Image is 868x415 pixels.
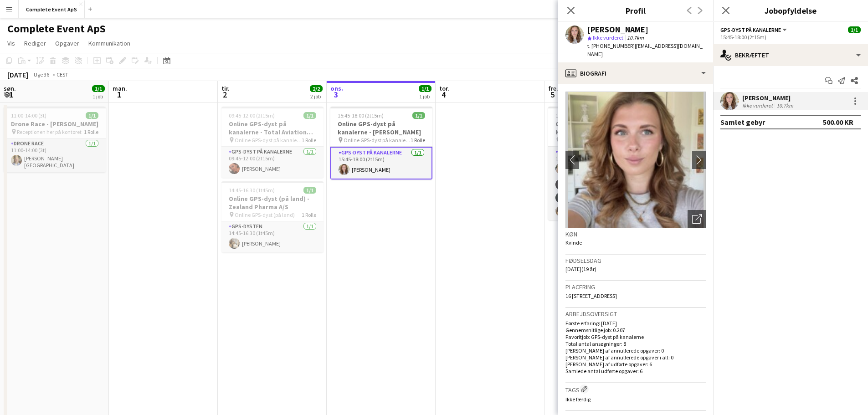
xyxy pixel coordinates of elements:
app-job-card: 14:45-16:30 (1t45m)1/1Online GPS-dyst (på land) - Zealand Pharma A/S Online GPS-dyst (på land)1 R... [221,181,324,252]
span: tir. [221,84,230,92]
span: 1/1 [86,112,98,119]
span: 1 [111,89,127,100]
span: 16 [STREET_ADDRESS] [565,292,617,299]
app-job-card: 11:45-15:30 (3t45m)4/4Gådespillet - Det Hvide Snit - Novo Nordisk A/S Kavalergården lokaler ved s... [548,107,650,220]
span: Ikke vurderet [593,34,623,41]
span: 3 [329,89,343,100]
span: ons. [330,84,343,92]
div: [PERSON_NAME] [587,26,648,34]
h3: Online GPS-dyst på kanalerne - Total Aviation Ltd A/S [221,120,324,136]
h3: Arbejdsoversigt [565,310,706,318]
span: Online GPS-dyst på kanalerne [344,137,411,143]
div: 1 job [92,93,104,100]
span: søn. [4,84,16,92]
span: 1/1 [303,112,316,119]
a: Kommunikation [85,37,134,49]
span: tor. [439,84,449,92]
button: GPS-dyst på kanalerne [720,26,788,33]
span: 5 [547,89,558,100]
div: 2 job [310,93,322,100]
div: Samlet gebyr [720,118,765,127]
span: Kvinde [565,239,582,246]
a: Opgaver [51,37,83,49]
span: 2 [220,89,230,100]
span: 14:45-16:30 (1t45m) [229,187,275,194]
span: Receptionen her på kontoret [17,128,82,135]
span: 09:45-12:00 (2t15m) [229,112,275,119]
h3: Gådespillet - Det Hvide Snit - Novo Nordisk A/S [548,120,650,136]
span: t. [PHONE_NUMBER] [587,42,635,49]
app-job-card: 11:00-14:00 (3t)1/1Drone Race - [PERSON_NAME] Receptionen her på kontoret1 RolleDrone Race1/111:0... [4,107,106,172]
h3: Jobopfyldelse [713,5,868,16]
span: 1/1 [303,187,316,194]
app-card-role: Gådespillet - Det Hvide Snit4/411:45-15:30 (3t45m)[PERSON_NAME][GEOGRAPHIC_DATA][PERSON_NAME][PER... [548,147,650,220]
app-card-role: GPS-dyst på kanalerne1/115:45-18:00 (2t15m)[PERSON_NAME] [330,147,432,179]
div: Åbn foto pop-in [688,210,706,228]
app-card-role: GPS-dyst på kanalerne1/109:45-12:00 (2t15m)[PERSON_NAME] [221,147,324,178]
span: GPS-dyst på kanalerne [720,26,781,33]
app-job-card: 15:45-18:00 (2t15m)1/1Online GPS-dyst på kanalerne - [PERSON_NAME] Online GPS-dyst på kanalerne1 ... [330,107,432,179]
h3: Online GPS-dyst på kanalerne - [PERSON_NAME] [330,120,432,136]
span: 1/1 [412,112,425,119]
img: Mandskabs avatar eller foto [565,92,706,228]
h1: Complete Event ApS [7,22,106,36]
div: [PERSON_NAME] [742,94,795,102]
span: 4 [438,89,449,100]
h3: Online GPS-dyst (på land) - Zealand Pharma A/S [221,195,324,211]
p: Ikke færdig [565,396,706,403]
span: 1 Rolle [84,128,98,135]
span: Online GPS-dyst (på land) [235,211,295,218]
span: | [EMAIL_ADDRESS][DOMAIN_NAME] [587,42,703,57]
span: 1/1 [848,26,861,33]
span: 1/1 [92,85,105,92]
app-job-card: 09:45-12:00 (2t15m)1/1Online GPS-dyst på kanalerne - Total Aviation Ltd A/S Online GPS-dyst på ka... [221,107,324,178]
h3: Fødselsdag [565,256,706,265]
div: 15:45-18:00 (2t15m) [720,34,861,41]
span: Opgaver [55,39,79,47]
span: 2/2 [310,85,323,92]
a: Vis [4,37,19,49]
span: 1 Rolle [302,137,316,143]
p: Første erfaring: [DATE] [565,320,706,327]
div: CEST [56,71,68,78]
app-card-role: GPS-dysten1/114:45-16:30 (1t45m)[PERSON_NAME] [221,221,324,252]
span: [DATE] (19 år) [565,266,596,272]
span: Vis [7,39,15,47]
span: Uge 36 [30,71,53,78]
h3: Tags [565,384,706,394]
p: [PERSON_NAME] af udførte opgaver: 6 [565,361,706,368]
span: 15:45-18:00 (2t15m) [338,112,384,119]
span: 10.7km [625,34,646,41]
div: Bekræftet [713,44,868,66]
span: 1 Rolle [411,137,425,143]
a: Rediger [21,37,50,49]
span: fre. [548,84,558,92]
span: Kommunikation [88,39,130,47]
p: [PERSON_NAME] af annullerede opgaver i alt: 0 [565,354,706,361]
app-card-role: Drone Race1/111:00-14:00 (3t)[PERSON_NAME][GEOGRAPHIC_DATA] [4,138,106,172]
div: 1 job [419,93,431,100]
div: 10.7km [775,102,795,109]
div: 500.00 KR [823,118,853,127]
h3: Drone Race - [PERSON_NAME] [4,120,106,128]
div: Ikke vurderet [742,102,775,109]
p: Gennemsnitlige job: 0.207 [565,327,706,333]
span: 11:00-14:00 (3t) [11,112,46,119]
span: 1/1 [419,85,431,92]
span: man. [113,84,127,92]
p: Favoritjob: GPS-dyst på kanalerne [565,333,706,340]
div: [DATE] [7,70,28,79]
h3: Køn [565,230,706,238]
span: Online GPS-dyst på kanalerne [235,137,302,143]
div: Biografi [558,62,713,84]
h3: Profil [558,5,713,16]
p: Total antal ansøgninger: 8 [565,340,706,347]
p: [PERSON_NAME] af annullerede opgaver: 0 [565,347,706,354]
span: 11:45-15:30 (3t45m) [555,112,601,119]
span: 31 [2,89,16,100]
